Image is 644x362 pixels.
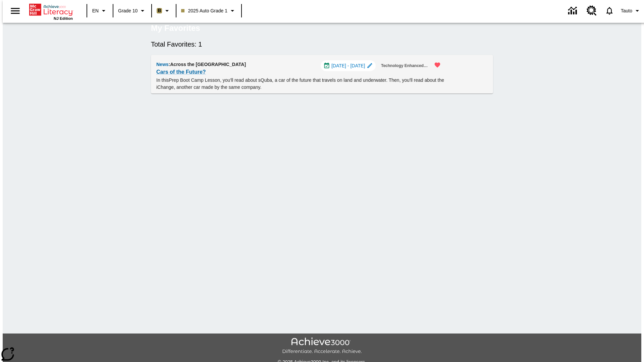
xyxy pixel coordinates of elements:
a: Resource Center, Will open in new tab [583,2,601,20]
span: : Across the [GEOGRAPHIC_DATA] [169,62,246,67]
testabrev: Prep Boot Camp Lesson, you'll read about sQuba, a car of the future that travels on land and unde... [156,77,444,90]
span: EN [92,7,99,14]
span: [DATE] - [DATE] [331,62,365,69]
a: Data Center [564,2,583,20]
button: Language: EN, Select a language [89,5,111,17]
a: Cars of the Future? [156,67,206,77]
button: Open side menu [5,1,25,21]
button: Profile/Settings [618,5,644,17]
p: In this [156,77,445,91]
button: Technology Enhanced Item [378,60,431,71]
span: Grade 10 [118,7,138,14]
h6: Total Favorites: 1 [151,39,493,50]
button: Grade: Grade 10, Select a grade [115,5,149,17]
span: NJ Edition [54,16,73,20]
div: Home [29,2,73,20]
span: B [158,6,161,15]
img: Achieve3000 Differentiate Accelerate Achieve [282,338,362,355]
span: News [156,62,169,67]
a: Notifications [601,2,618,19]
span: 2025 Auto Grade 1 [181,7,227,14]
button: Boost Class color is light brown. Change class color [154,5,174,17]
span: Tauto [621,7,632,14]
span: Technology Enhanced Item [381,62,429,69]
button: Remove from Favorites [430,58,445,72]
a: Home [29,3,73,16]
button: Class: 2025 Auto Grade 1, Select your class [178,5,239,17]
div: Jul 01 - Aug 01 Choose Dates [321,60,376,71]
h5: My Favorites [151,23,200,34]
